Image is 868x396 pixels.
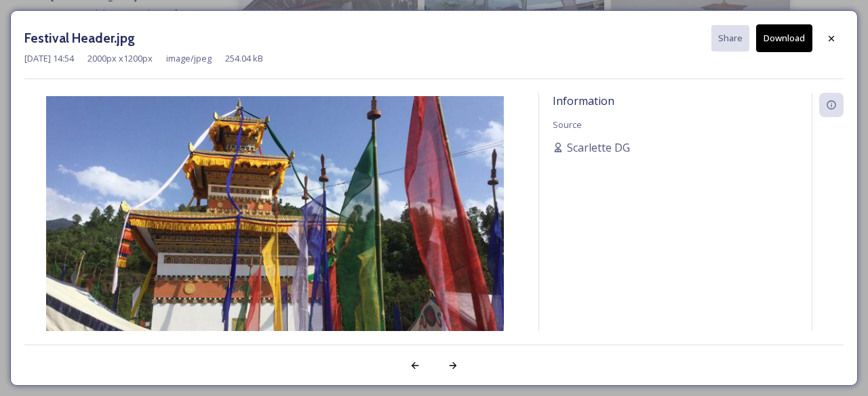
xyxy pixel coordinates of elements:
[225,52,263,65] span: 254.04 kB
[553,93,614,108] span: Information
[553,118,582,131] span: Source
[87,52,153,65] span: 2000 px x 1200 px
[24,96,525,370] img: Festival%2520Header.jpg
[24,28,135,48] h3: Festival Header.jpg
[567,139,630,156] span: Scarlette DG
[166,52,212,65] span: image/jpeg
[24,52,74,65] span: [DATE] 14:54
[756,24,812,52] button: Download
[711,25,749,51] button: Share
